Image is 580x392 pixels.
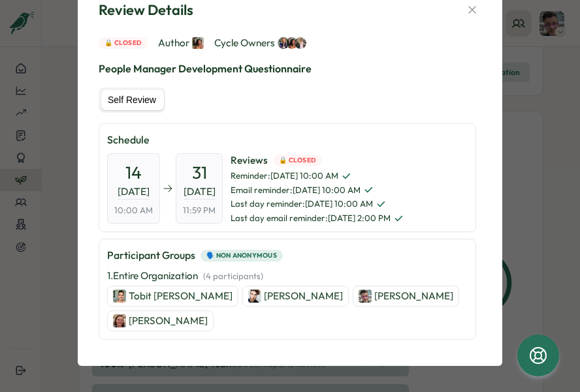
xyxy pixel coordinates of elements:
span: Email reminder : [DATE] 10:00 AM [231,185,404,196]
img: Jay Cowle [248,290,261,303]
span: ( 4 participants ) [203,271,263,281]
span: 14 [125,161,142,184]
span: Last day reminder : [DATE] 10:00 AM [231,198,404,210]
img: Tobit Michael [113,290,126,303]
img: Viveca Riley [286,37,298,49]
span: Reviews [231,153,404,168]
span: 🔒 Closed [105,38,142,48]
span: Reminder : [DATE] 10:00 AM [231,170,404,182]
img: Charley Watters [113,314,126,327]
p: Participant Groups [107,247,195,264]
p: [PERSON_NAME] [129,314,208,328]
span: 10:00 AM [114,205,153,217]
span: 31 [192,161,207,184]
p: Schedule [107,132,468,148]
span: Author [158,36,204,50]
span: Cycle Owners [214,36,306,50]
span: Last day email reminder : [DATE] 2:00 PM [231,213,404,224]
p: People Manager Development Questionnaire [99,61,481,77]
a: Jay Cowle[PERSON_NAME] [242,286,349,307]
a: Charley Watters[PERSON_NAME] [107,310,214,331]
img: Chris Forlano [359,290,372,303]
span: [DATE] [118,185,150,200]
a: Chris Forlano[PERSON_NAME] [353,286,459,307]
img: Viveca Riley [192,37,204,49]
p: [PERSON_NAME] [264,289,343,303]
img: Hanna Smith [278,37,289,49]
span: 11:59 PM [183,205,216,217]
p: 1 . Entire Organization [107,269,263,283]
p: [PERSON_NAME] [374,289,453,303]
span: 🗣️ Non Anonymous [206,250,277,261]
p: Tobit [PERSON_NAME] [129,289,233,303]
img: Hannah Saunders [295,37,306,49]
span: 🔒 Closed [279,155,316,166]
label: Self Review [101,90,163,111]
span: [DATE] [184,185,216,200]
a: Tobit MichaelTobit [PERSON_NAME] [107,286,238,307]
